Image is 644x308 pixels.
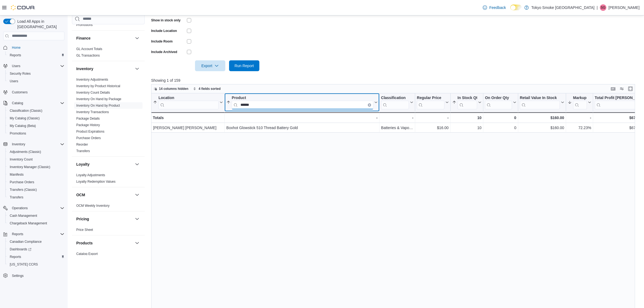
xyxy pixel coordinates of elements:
[595,95,637,109] div: Total Profit Margin ($)
[510,5,522,10] input: Dark Mode
[1,204,67,212] button: Operations
[619,86,625,92] button: Display options
[76,162,133,167] button: Loyalty
[158,95,219,100] div: Location
[11,5,35,10] img: Cova
[610,86,616,92] button: Keyboard shortcuts
[457,95,477,109] div: In Stock Qty
[10,172,24,177] span: Manifests
[452,124,481,131] div: 10
[3,41,64,294] nav: Complex example
[417,95,444,100] div: Regular Price
[5,238,67,245] button: Canadian Compliance
[134,65,140,72] button: Inventory
[417,95,448,109] button: Regular Price
[10,231,25,237] button: Reports
[76,204,110,208] span: OCM Weekly Inventory
[8,186,39,193] a: Transfers (Classic)
[76,123,100,127] a: Package History
[417,114,448,121] div: -
[8,164,64,170] span: Inventory Manager (Classic)
[10,44,23,51] a: Home
[76,216,89,222] h3: Pricing
[134,192,140,198] button: OCM
[76,143,88,146] a: Reorder
[76,192,85,198] h3: OCM
[10,240,42,244] span: Canadian Compliance
[158,95,219,109] div: Location
[520,95,560,109] div: Retail Value In Stock
[568,95,591,109] button: Markup
[381,95,409,109] div: Classification
[226,124,378,131] div: Boxhot Glowstick 510 Thread Battery Gold
[417,124,448,131] div: $16.00
[76,149,90,153] a: Transfers
[76,104,120,107] a: Inventory On Hand by Product
[8,254,64,260] span: Reports
[485,114,516,121] div: 0
[72,227,145,235] div: Pricing
[381,95,414,109] button: Classification
[76,103,120,108] span: Inventory On Hand by Product
[381,95,409,100] div: Classification
[10,79,18,83] span: Users
[76,179,115,184] span: Loyalty Redemption Values
[1,271,67,279] button: Settings
[1,140,67,148] button: Inventory
[10,247,31,251] span: Dashboards
[5,70,67,77] button: Security Roles
[8,130,28,137] a: Promotions
[76,35,133,41] button: Finance
[72,76,145,156] div: Inventory
[5,130,67,137] button: Promotions
[8,156,35,163] a: Inventory Count
[595,95,637,100] div: Total Profit [PERSON_NAME] ($)
[595,124,641,131] div: $67.10
[76,228,93,232] span: Price Sheet
[1,44,67,51] button: Home
[76,216,133,222] button: Pricing
[10,165,50,169] span: Inventory Manager (Classic)
[8,156,64,163] span: Inventory Count
[5,245,67,253] a: Dashboards
[159,87,189,91] span: 14 columns hidden
[5,107,67,114] button: Classification (Classic)
[8,261,64,268] span: Washington CCRS
[12,142,25,146] span: Inventory
[531,4,595,11] p: Tokyo Smoke [GEOGRAPHIC_DATA]
[72,202,145,211] div: OCM
[5,163,67,171] button: Inventory Manager (Classic)
[10,109,42,113] span: Classification (Classic)
[8,115,64,122] span: My Catalog (Classic)
[153,124,223,131] div: [PERSON_NAME] [PERSON_NAME]
[10,131,26,136] span: Promotions
[489,5,506,10] span: Feedback
[8,194,25,201] a: Transfers
[198,60,222,71] span: Export
[10,262,38,267] span: [US_STATE] CCRS
[520,114,564,121] div: $160.00
[15,19,64,30] span: Load All Apps in [GEOGRAPHIC_DATA]
[12,101,23,105] span: Catalog
[5,186,67,194] button: Transfers (Classic)
[8,52,64,58] span: Reports
[5,178,67,186] button: Purchase Orders
[12,232,23,236] span: Reports
[76,252,98,256] span: Catalog Export
[10,100,64,106] span: Catalog
[76,136,101,140] span: Purchase Orders
[76,110,109,114] span: Inventory Transactions
[76,228,93,232] a: Price Sheet
[452,95,481,109] button: In Stock Qty
[5,171,67,178] button: Manifests
[8,220,49,227] a: Chargeback Management
[76,23,93,27] a: Promotions
[232,95,373,109] div: Product
[8,130,64,137] span: Promotions
[5,156,67,163] button: Inventory Count
[10,124,36,128] span: My Catalog (Beta)
[134,161,140,168] button: Loyalty
[10,205,30,211] button: Operations
[568,124,591,131] div: 72.23%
